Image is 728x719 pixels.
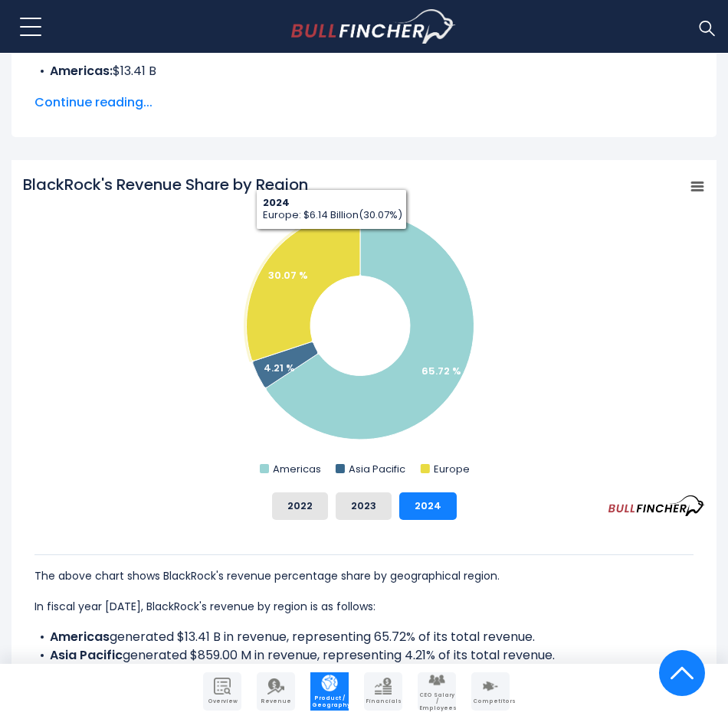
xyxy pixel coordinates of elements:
span: Product / Geography [312,695,347,708]
span: CEO Salary / Employees [419,692,454,711]
p: The above chart shows BlackRock's revenue percentage share by geographical region. [34,567,694,585]
tspan: BlackRock's Revenue Share by Region [23,174,308,195]
li: generated $859.00 M in revenue, representing 4.21% of its total revenue. [34,646,694,665]
a: Go to homepage [291,9,456,44]
text: Europe [434,462,470,476]
text: 30.07 % [268,268,308,283]
b: Asia Pacific [50,646,123,664]
svg: BlackRock's Revenue Share by Region [23,174,705,480]
li: generated $13.41 B in revenue, representing 65.72% of its total revenue. [34,628,694,646]
a: Company Overview [203,672,241,711]
text: Americas [273,462,321,476]
a: Company Product/Geography [310,672,349,711]
span: Competitors [473,698,508,704]
span: Revenue [258,698,293,704]
span: Overview [205,698,240,704]
button: 2023 [336,492,392,520]
span: Financials [366,698,401,704]
a: Company Competitors [471,672,510,711]
text: 4.21 % [264,361,295,375]
text: Asia Pacific [349,462,405,476]
b: Americas: [50,62,113,80]
p: In fiscal year [DATE], BlackRock's revenue by region is as follows: [34,597,694,616]
img: bullfincher logo [291,9,456,44]
b: Americas [50,628,110,645]
a: Company Employees [418,672,456,711]
li: $13.41 B [34,62,694,80]
li: $859.00 M [34,80,694,99]
a: Company Revenue [257,672,295,711]
text: 65.72 % [421,364,461,378]
a: Company Financials [364,672,402,711]
span: Continue reading... [34,93,694,112]
button: 2024 [399,492,457,520]
button: 2022 [272,492,328,520]
b: Asia Pacific: [50,80,126,98]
